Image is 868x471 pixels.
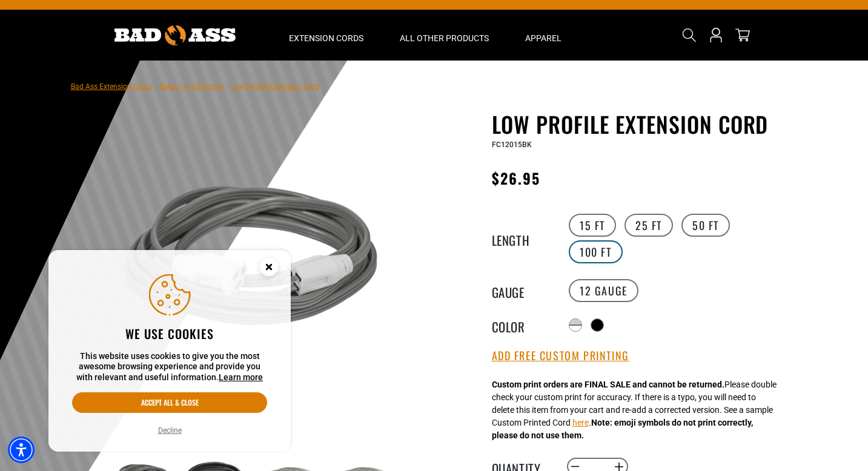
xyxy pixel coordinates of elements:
span: Extension Cords [289,33,363,44]
label: 12 Gauge [569,279,638,302]
summary: Apparel [507,10,580,61]
label: 50 FT [681,214,730,237]
span: Apparel [525,33,562,44]
span: All Other Products [400,33,489,44]
a: cart [733,28,752,42]
a: Bad Ass Extension Cords [71,82,153,91]
h2: We use cookies [72,326,267,341]
button: Accept all & close [72,392,267,413]
div: Please double check your custom print for accuracy. If there is a typo, you will need to delete t... [492,378,777,442]
div: Accessibility Menu [8,436,35,463]
img: grey & white [107,114,399,406]
summary: All Other Products [382,10,507,61]
span: Low Profile Extension Cord [231,82,319,91]
span: › [227,82,229,91]
label: 100 FT [569,240,623,263]
strong: Note: emoji symbols do not print correctly, please do not use them. [492,418,753,440]
p: This website uses cookies to give you the most awesome browsing experience and provide you with r... [72,351,267,383]
a: Return to Collection [160,82,224,91]
button: here [572,417,589,429]
legend: Gauge [492,283,552,298]
button: Close this option [247,250,291,288]
img: Bad Ass Extension Cords [114,25,236,45]
legend: Length [492,231,552,246]
aside: Cookie Consent [48,250,291,452]
span: FC12015BK [492,140,532,149]
strong: Custom print orders are FINAL SALE and cannot be returned. [492,380,724,389]
nav: breadcrumbs [71,79,319,93]
summary: Search [680,25,699,45]
a: This website uses cookies to give you the most awesome browsing experience and provide you with r... [219,372,263,382]
legend: Color [492,317,552,333]
button: Add Free Custom Printing [492,349,629,363]
a: Open this option [706,10,726,61]
h1: Low Profile Extension Cord [492,111,789,137]
span: › [155,82,157,91]
summary: Extension Cords [271,10,382,61]
span: $26.95 [492,167,540,189]
label: 25 FT [624,214,673,237]
label: 15 FT [569,214,616,237]
button: Decline [154,424,185,436]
